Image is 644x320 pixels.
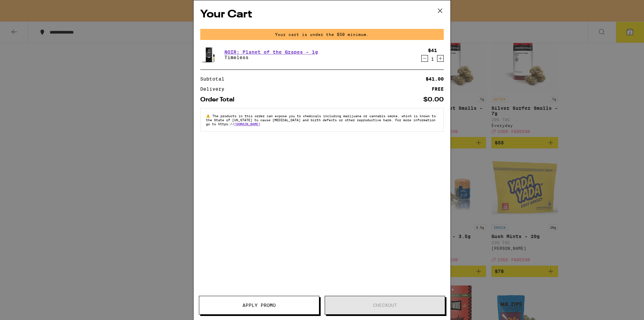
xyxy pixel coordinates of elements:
[224,49,318,55] a: NOIR: Planet of the Grapes - 1g
[428,56,437,62] div: 1
[428,48,437,53] div: $41
[200,87,229,91] div: Delivery
[200,77,229,81] div: Subtotal
[325,296,445,315] button: Checkout
[206,114,436,126] span: The products in this order can expose you to chemicals including marijuana or cannabis smoke, whi...
[437,55,444,62] button: Increment
[421,55,428,62] button: Decrement
[234,122,260,126] a: [DOMAIN_NAME]
[200,29,444,40] div: Your cart is under the $50 minimum.
[206,114,212,118] span: ⚠️
[200,45,219,64] img: Timeless - NOIR: Planet of the Grapes - 1g
[426,77,444,81] div: $41.00
[432,87,444,91] div: FREE
[199,296,319,315] button: Apply Promo
[423,97,444,103] div: $0.00
[243,303,276,308] span: Apply Promo
[373,303,397,308] span: Checkout
[224,55,318,60] p: Timeless
[200,7,444,22] h2: Your Cart
[200,97,239,103] div: Order Total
